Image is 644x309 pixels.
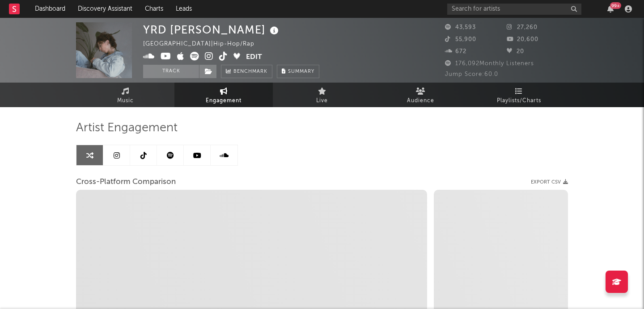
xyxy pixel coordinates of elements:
a: Audience [371,83,470,107]
span: Audience [407,96,434,106]
span: Playlists/Charts [497,96,541,106]
button: Export CSV [531,180,568,185]
button: Track [143,65,199,78]
span: Jump Score: 60.0 [445,71,498,77]
a: Benchmark [221,65,272,78]
div: 99 + [610,2,621,9]
span: Summary [288,69,314,74]
span: 176,092 Monthly Listeners [445,61,534,67]
span: Artist Engagement [76,123,178,134]
span: 20,600 [507,37,538,42]
span: 672 [445,49,466,54]
div: YRD [PERSON_NAME] [143,22,281,37]
a: Music [76,83,174,107]
span: 43,593 [445,25,476,30]
button: Summary [277,65,319,78]
div: [GEOGRAPHIC_DATA] | Hip-Hop/Rap [143,39,265,50]
a: Engagement [174,83,273,107]
span: 55,900 [445,37,476,42]
span: 27,260 [507,25,538,30]
button: 99+ [607,5,614,13]
span: 20 [507,49,524,54]
span: Music [117,96,134,106]
span: Cross-Platform Comparison [76,177,176,188]
span: Engagement [206,96,241,106]
a: Playlists/Charts [470,83,568,107]
span: Live [316,96,328,106]
input: Search for artists [447,4,581,15]
a: Live [273,83,371,107]
span: Benchmark [233,67,267,77]
button: Edit [246,52,262,63]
